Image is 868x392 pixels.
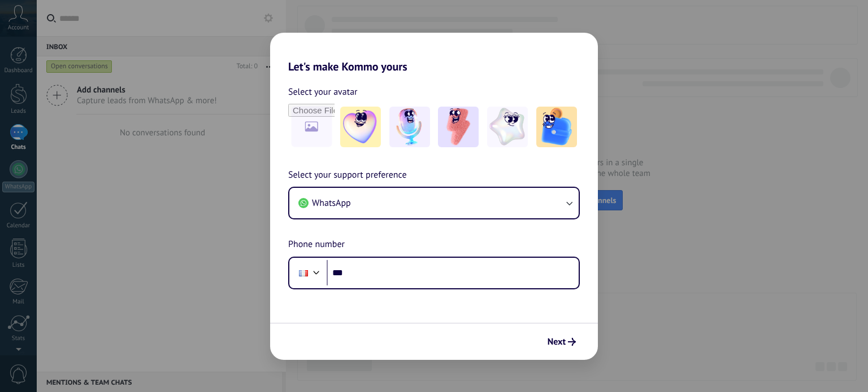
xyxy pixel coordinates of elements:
[438,107,479,147] img: -3.jpeg
[288,168,407,183] span: Select your support preference
[536,107,577,147] img: -5.jpeg
[548,338,566,346] span: Next
[389,107,430,147] img: -2.jpeg
[340,107,381,147] img: -1.jpeg
[270,33,598,73] h2: Let's make Kommo yours
[542,332,581,351] button: Next
[288,237,345,252] span: Phone number
[289,188,579,218] button: WhatsApp
[312,197,351,209] span: WhatsApp
[487,107,528,147] img: -4.jpeg
[288,85,358,99] span: Select your avatar
[293,261,314,285] div: France: + 33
